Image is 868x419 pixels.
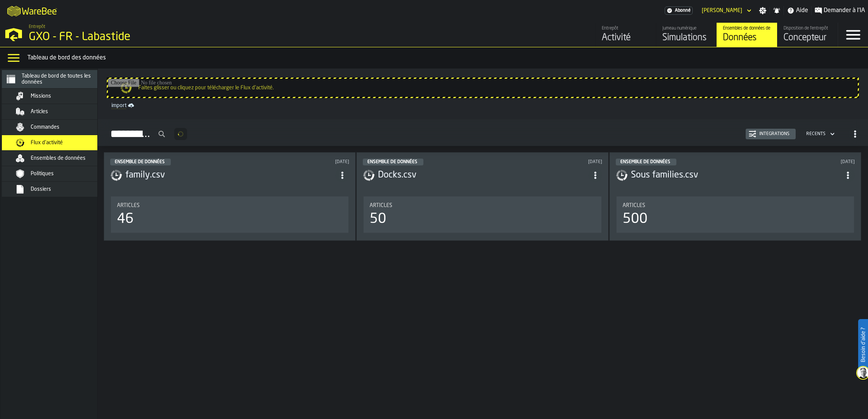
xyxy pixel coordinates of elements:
label: button-toggle-Paramètres [756,7,770,14]
label: button-toggle-Menu Données [3,50,24,65]
div: Disposition de l'entrepôt [784,26,832,31]
div: 46 [117,212,134,227]
div: Title [370,202,595,209]
li: menu Flux d'activité [2,135,108,151]
div: status-5 2 [616,159,676,165]
span: Articles [623,202,645,209]
li: menu Missions [2,89,108,104]
div: Title [623,202,848,209]
div: Updated: 02/03/2025 01:03:46 Created: 02/03/2025 01:03:37 [766,159,855,165]
div: 500 [623,212,648,227]
span: Aide [796,6,808,15]
span: Ensemble de données [115,160,165,164]
button: button-Intégrations [746,129,796,139]
a: link-to-/wh/i/6d62c477-0d62-49a3-8ae2-182b02fd63a7/simulations [656,23,717,47]
div: Données [723,32,771,44]
div: stat-Articles [617,196,854,233]
span: Entrepôt [29,24,45,30]
span: Dossiers [31,186,51,192]
div: 50 [370,212,386,227]
label: button-toggle-Notifications [770,7,784,14]
div: DropdownMenuValue-4 [806,131,826,137]
span: Ensembles de données [31,155,86,161]
span: Commandes [31,124,59,130]
div: status-5 2 [110,159,171,165]
section: card-DataDashboardCard [363,195,602,234]
span: Flux d'activité [31,140,63,146]
div: Simulations [662,32,710,44]
div: Abonnement au menu [665,6,693,15]
span: Articles [117,202,140,209]
div: Title [117,202,342,209]
div: Jumeau numérique [662,26,710,31]
span: Ensemble de données [367,160,417,164]
span: Articles [370,202,392,209]
div: ButtonLoadMore-Chargement...-Prévenir-Première-Dernière [171,128,190,140]
div: stat-Articles [111,196,348,233]
span: Articles [31,109,48,115]
div: DropdownMenuValue-4 [803,129,836,139]
a: link-to-/wh/i/6d62c477-0d62-49a3-8ae2-182b02fd63a7/feed/ [595,23,656,47]
span: Tableau de bord de toutes les données [22,73,105,85]
span: Missions [31,93,51,99]
h3: Sous families.csv [631,169,841,181]
div: Entrepôt [602,26,650,31]
a: link-to-/wh/i/6d62c477-0d62-49a3-8ae2-182b02fd63a7/designer [777,23,838,47]
label: button-toggle-Menu [838,23,868,47]
label: Besoin d'aide ? [859,320,867,370]
li: menu Politiques [2,166,108,182]
span: Demander à l'IA [824,6,865,15]
a: link-to-/wh/i/6d62c477-0d62-49a3-8ae2-182b02fd63a7/settings/billing [665,6,693,15]
input: Faites glisser ou cliquez pour télécharger le Flux d'activité. [108,79,858,97]
div: Activité [602,32,650,44]
li: menu Articles [2,104,108,120]
span: Politiques [31,171,54,177]
div: GXO - FR - Labastide [29,30,233,44]
div: ItemListCard-DashboardItemContainer [104,152,356,241]
div: status-5 2 [363,159,423,165]
div: Ensembles de données de l'entrepôt [723,26,771,31]
div: Tableau de bord des données [27,53,865,62]
label: button-toggle-Aide [784,6,811,15]
label: button-toggle-Demander à l'IA [812,6,868,15]
h3: family.csv [125,169,336,181]
div: Intégrations [756,131,793,137]
li: menu Tableau de bord de toutes les données [2,70,108,89]
section: card-DataDashboardCard [616,195,855,234]
li: menu Dossiers [2,182,108,197]
div: Updated: 25/03/2025 17:21:16 Created: 25/03/2025 17:21:10 [514,159,602,165]
li: menu Ensembles de données [2,151,108,166]
h2: button-Flux d'activité [98,119,868,146]
div: stat-Articles [364,196,601,233]
div: Concepteur [784,32,832,44]
h3: Docks.csv [378,169,588,181]
a: link-to-/wh/i/6d62c477-0d62-49a3-8ae2-182b02fd63a7/data [717,23,777,47]
div: ItemListCard-DashboardItemContainer [609,152,861,241]
div: ItemListCard-DashboardItemContainer [356,152,608,241]
a: link-to-/wh/i/6d62c477-0d62-49a3-8ae2-182b02fd63a7/import/activity/ [108,101,857,110]
div: DropdownMenuValue-HUGO MANIGLIER [702,8,742,14]
span: Abonné [675,8,691,13]
div: DropdownMenuValue-HUGO MANIGLIER [699,6,753,15]
li: menu Commandes [2,120,108,135]
span: Ensemble de données [620,160,670,164]
section: card-DataDashboardCard [110,195,349,234]
div: Updated: 04/06/2025 08:27:56 Created: 04/06/2025 08:27:51 [261,159,349,165]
